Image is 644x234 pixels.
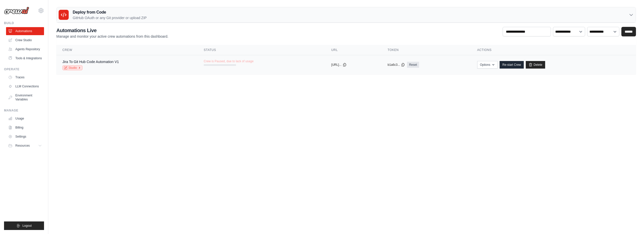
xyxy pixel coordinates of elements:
[56,45,198,55] th: Crew
[388,63,405,67] button: b1a6c3...
[4,108,44,112] div: Manage
[56,27,168,34] h2: Automations Live
[6,114,44,123] a: Usage
[198,45,325,55] th: Status
[73,15,147,20] p: GitHub OAuth or any Git provider or upload ZIP
[500,61,524,69] a: Re-start Crew
[6,124,44,132] a: Billing
[4,21,44,25] div: Build
[22,224,32,228] span: Logout
[62,60,119,64] a: Jira To Git Hub Code Automation V1
[6,82,44,90] a: LLM Connections
[56,34,168,39] p: Manage and monitor your active crew automations from this dashboard.
[6,27,44,35] a: Automations
[6,45,44,53] a: Agents Repository
[382,45,471,55] th: Token
[6,54,44,62] a: Tools & Integrations
[73,9,147,15] h3: Deploy from Code
[15,144,30,148] span: Resources
[6,133,44,141] a: Settings
[4,67,44,71] div: Operate
[6,36,44,44] a: Crew Studio
[6,91,44,103] a: Environment Variables
[477,61,498,69] button: Options
[471,45,636,55] th: Actions
[4,7,29,14] img: Logo
[526,61,545,69] a: Delete
[6,73,44,81] a: Traces
[204,59,254,63] span: Crew is Paused, due to lack of usage
[325,45,382,55] th: URL
[62,65,83,70] a: Studio
[407,62,419,68] a: Reset
[6,142,44,150] button: Resources
[619,210,644,234] iframe: Chat Widget
[4,221,44,230] button: Logout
